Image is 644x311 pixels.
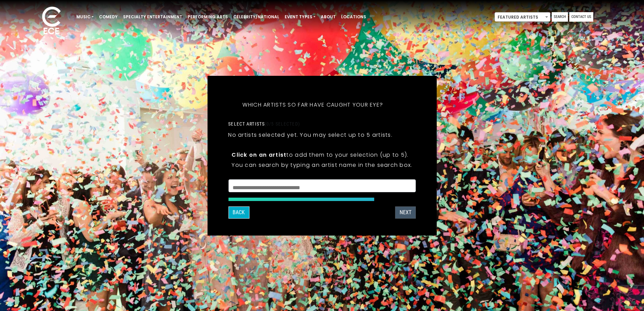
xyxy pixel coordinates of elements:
h5: Which artists so far have caught your eye? [228,93,397,117]
a: Music [74,11,96,23]
label: Select artists [228,121,300,127]
span: Featured Artists [495,12,550,22]
a: Event Types [282,11,318,23]
span: (0/5 selected) [265,121,300,127]
strong: Click on an artist [232,151,286,159]
p: No artists selected yet. You may select up to 5 artists. [228,131,392,139]
a: Search [552,12,568,22]
button: Next [395,206,416,219]
a: Specialty Entertainment [120,11,185,23]
a: Comedy [96,11,120,23]
p: You can search by typing an artist name in the search box. [232,161,412,169]
a: Locations [338,11,369,23]
p: to add them to your selection (up to 5). [232,151,412,159]
a: Contact Us [569,12,593,22]
img: ece_new_logo_whitev2-1.png [34,5,68,38]
button: Back [228,206,249,219]
a: Performing Arts [185,11,231,23]
a: About [318,11,338,23]
span: Featured Artists [495,13,550,22]
a: Celebrity/National [231,11,282,23]
textarea: Search [233,184,411,190]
